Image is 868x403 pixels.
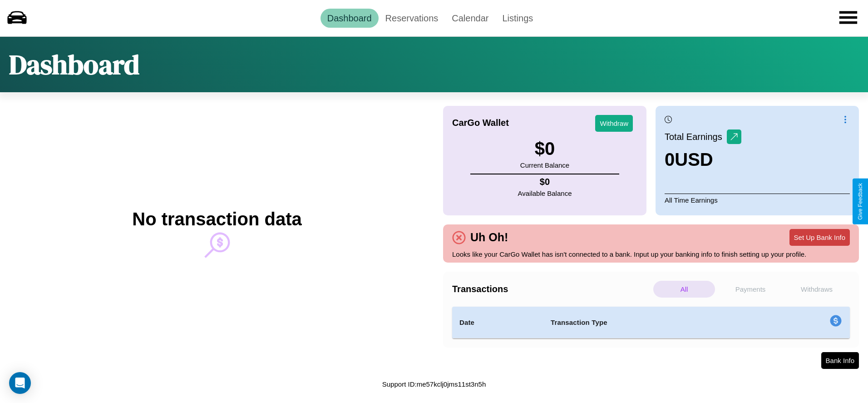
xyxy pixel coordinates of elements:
[495,9,540,28] a: Listings
[665,149,741,170] h3: 0 USD
[720,281,781,298] p: Payments
[520,159,569,171] p: Current Balance
[452,118,509,128] h4: CarGo Wallet
[9,46,139,83] h1: Dashboard
[382,378,486,390] p: Support ID: me57kclj0jms11st3n5h
[518,187,572,199] p: Available Balance
[518,177,572,187] h4: $ 0
[466,231,513,244] h4: Uh Oh!
[459,317,536,328] h4: Date
[786,281,848,298] p: Withdraws
[321,9,379,28] a: Dashboard
[665,194,850,206] p: All Time Earnings
[520,139,569,159] h3: $ 0
[665,129,727,145] p: Total Earnings
[789,229,850,246] button: Set Up Bank Info
[452,248,850,260] p: Looks like your CarGo Wallet has isn't connected to a bank. Input up your banking info to finish ...
[9,372,31,394] div: Open Intercom Messenger
[445,9,495,28] a: Calendar
[452,307,850,338] table: simple table
[653,281,715,298] p: All
[595,115,633,132] button: Withdraw
[132,209,301,229] h2: No transaction data
[551,317,756,328] h4: Transaction Type
[857,183,863,220] div: Give Feedback
[452,284,651,294] h4: Transactions
[821,352,859,369] button: Bank Info
[379,9,445,28] a: Reservations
